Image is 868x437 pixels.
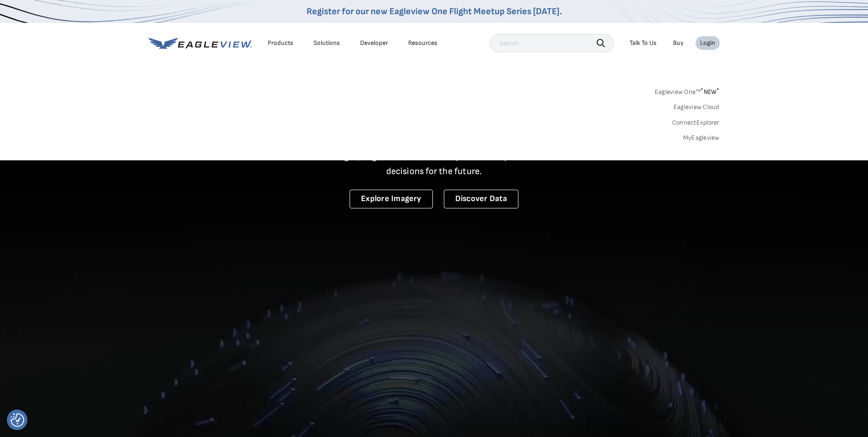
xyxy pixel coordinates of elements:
div: Products [268,39,293,47]
button: Consent Preferences [11,413,24,427]
a: Eagleview Cloud [674,103,720,111]
div: Talk To Us [630,39,657,47]
div: Solutions [313,39,340,47]
a: Buy [673,39,684,47]
a: MyEagleview [683,134,720,142]
a: ConnectExplorer [672,119,720,127]
a: Developer [360,39,388,47]
a: Register for our new Eagleview One Flight Meetup Series [DATE]. [307,6,562,17]
span: NEW [701,88,719,96]
div: Resources [408,39,437,47]
input: Search [490,34,614,52]
a: Discover Data [444,190,518,208]
img: Revisit consent button [11,413,24,427]
a: Explore Imagery [350,190,433,208]
div: Login [700,39,715,47]
a: Eagleview One™*NEW* [655,85,720,96]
